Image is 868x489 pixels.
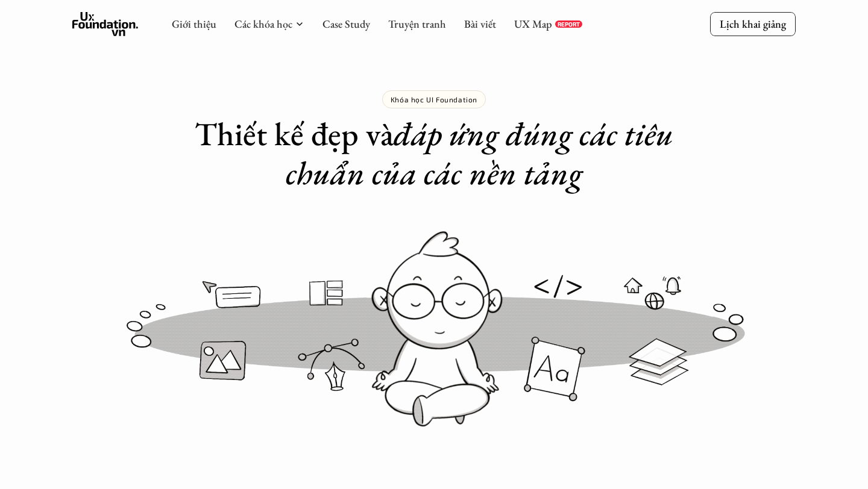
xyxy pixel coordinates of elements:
a: Giới thiệu [172,17,216,31]
a: Truyện tranh [388,17,446,31]
em: đáp ứng đúng các tiêu chuẩn của các nền tảng [286,113,681,194]
a: UX Map [514,17,552,31]
a: REPORT [555,20,582,28]
a: Case Study [322,17,370,31]
a: Các khóa học [234,17,292,31]
p: REPORT [558,20,580,28]
h1: Thiết kế đẹp và [193,114,675,193]
p: Lịch khai giảng [720,17,786,31]
p: Khóa học UI Foundation [391,95,477,104]
a: Lịch khai giảng [710,12,796,36]
a: Bài viết [464,17,496,31]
